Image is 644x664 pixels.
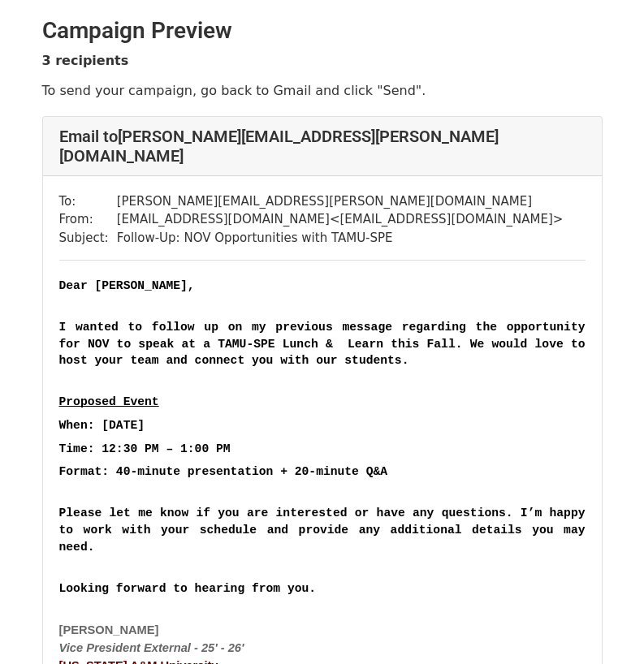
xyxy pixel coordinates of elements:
span: Format: 40-minute presentation + 20-minute Q&A [59,465,388,478]
td: To: [59,192,117,211]
td: Follow-Up: NOV Opportunities with TAMU-SPE [117,229,564,248]
strong: 3 recipients [42,53,129,68]
span: Please let me know if you are interested or have any questions. I’m happy to work with your sched... [59,507,593,553]
h4: Email to [PERSON_NAME][EMAIL_ADDRESS][PERSON_NAME][DOMAIN_NAME] [59,127,586,166]
span: Vice President External - 25' - 26' [59,641,244,654]
span: When: [DATE] [59,419,145,432]
h2: Campaign Preview [42,17,603,45]
td: [PERSON_NAME][EMAIL_ADDRESS][PERSON_NAME][DOMAIN_NAME] [117,192,564,211]
td: [EMAIL_ADDRESS][DOMAIN_NAME] < [EMAIL_ADDRESS][DOMAIN_NAME] > [117,210,564,229]
span: Time: 12:30 PM – 1:00 PM [59,442,231,455]
span: Proposed Event [59,395,159,408]
td: Subject: [59,229,117,248]
p: To send your campaign, go back to Gmail and click "Send". [42,82,603,99]
span: Dear [PERSON_NAME], [59,279,195,292]
td: From: [59,210,117,229]
span: Looking forward to hearing from you. [59,582,317,595]
b: [PERSON_NAME] [59,623,159,636]
span: I wanted to follow up on my previous message regarding the opportunity for NOV to speak at a TAMU... [59,321,593,367]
